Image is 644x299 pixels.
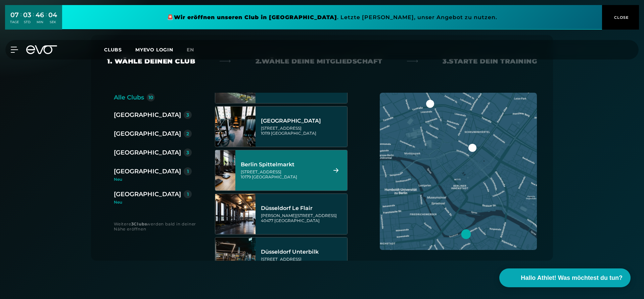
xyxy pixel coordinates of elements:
[499,268,631,287] button: Hallo Athlet! Was möchtest du tun?
[23,10,31,20] div: 03
[261,213,345,223] div: [PERSON_NAME][STREET_ADDRESS] 40477 [GEOGRAPHIC_DATA]
[261,118,345,124] div: [GEOGRAPHIC_DATA]
[10,10,19,20] div: 07
[104,46,135,53] a: Clubs
[134,221,147,226] strong: Clubs
[131,221,134,226] strong: 3
[104,47,122,53] span: Clubs
[114,200,192,204] div: Neu
[10,20,19,25] div: TAGE
[187,169,189,174] div: 1
[135,47,173,53] a: MYEVO LOGIN
[33,11,34,29] div: :
[23,20,31,25] div: STD
[602,5,639,30] button: CLOSE
[186,113,189,117] div: 3
[114,93,144,102] div: Alle Clubs
[114,110,181,120] div: [GEOGRAPHIC_DATA]
[114,221,201,231] div: Weitere werden bald in deiner Nähe eröffnen
[241,161,325,168] div: Berlin Spittelmarkt
[261,205,345,212] div: Düsseldorf Le Flair
[48,10,57,20] div: 04
[114,189,181,199] div: [GEOGRAPHIC_DATA]
[612,14,629,20] span: CLOSE
[186,131,189,136] div: 2
[215,194,256,234] img: Düsseldorf Le Flair
[48,20,57,25] div: SEK
[36,10,44,20] div: 46
[261,257,345,267] div: [STREET_ADDRESS] 40219 [GEOGRAPHIC_DATA]
[205,150,245,190] img: Berlin Spittelmarkt
[36,20,44,25] div: MIN
[114,148,181,157] div: [GEOGRAPHIC_DATA]
[114,177,197,181] div: Neu
[187,47,194,53] span: en
[261,249,345,255] div: Düsseldorf Unterbilk
[261,126,345,136] div: [STREET_ADDRESS] 10119 [GEOGRAPHIC_DATA]
[380,93,537,250] img: map
[148,95,153,100] div: 10
[114,129,181,138] div: [GEOGRAPHIC_DATA]
[215,238,256,278] img: Düsseldorf Unterbilk
[20,11,21,29] div: :
[215,106,256,147] img: Berlin Rosenthaler Platz
[46,11,47,29] div: :
[186,150,189,155] div: 3
[187,46,202,54] a: en
[521,273,623,283] span: Hallo Athlet! Was möchtest du tun?
[114,167,181,176] div: [GEOGRAPHIC_DATA]
[187,192,189,197] div: 1
[241,169,325,179] div: [STREET_ADDRESS] 10179 [GEOGRAPHIC_DATA]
